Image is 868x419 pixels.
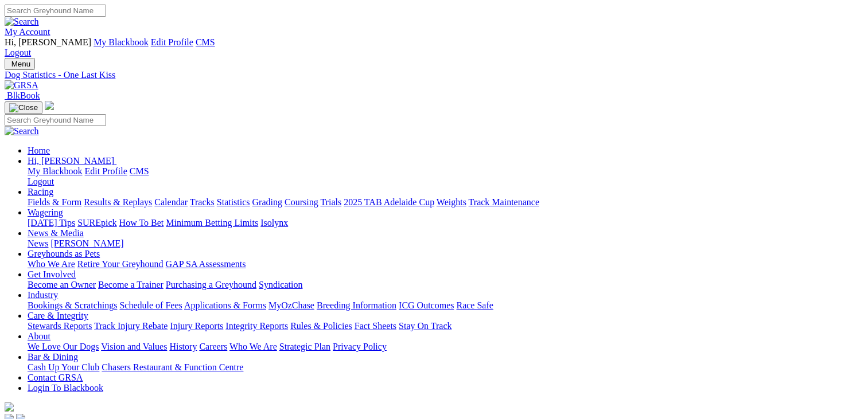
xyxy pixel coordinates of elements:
[469,197,539,207] a: Track Maintenance
[285,197,318,207] a: Coursing
[28,373,83,382] a: Contact GRSA
[154,197,188,207] a: Calendar
[217,197,250,207] a: Statistics
[5,114,106,126] input: Search
[28,362,863,373] div: Bar & Dining
[28,177,54,186] a: Logout
[28,156,116,166] a: Hi, [PERSON_NAME]
[28,259,863,269] div: Greyhounds as Pets
[28,228,84,238] a: News & Media
[170,321,223,331] a: Injury Reports
[7,91,40,100] span: BlkBook
[5,48,31,57] a: Logout
[28,362,99,372] a: Cash Up Your Club
[5,37,91,47] span: Hi, [PERSON_NAME]
[28,218,75,228] a: [DATE] Tips
[166,280,256,289] a: Purchasing a Greyhound
[166,259,246,269] a: GAP SA Assessments
[317,300,396,310] a: Breeding Information
[28,352,78,362] a: Bar & Dining
[119,218,164,228] a: How To Bet
[333,342,387,351] a: Privacy Policy
[84,197,152,207] a: Results & Replays
[260,218,288,228] a: Isolynx
[5,5,106,17] input: Search
[28,383,103,393] a: Login To Blackbook
[94,37,149,47] a: My Blackbook
[190,197,215,207] a: Tracks
[166,218,258,228] a: Minimum Betting Limits
[268,300,314,310] a: MyOzChase
[355,321,396,331] a: Fact Sheets
[184,300,266,310] a: Applications & Forms
[77,259,164,269] a: Retire Your Greyhound
[77,218,116,228] a: SUREpick
[9,103,38,112] img: Close
[85,166,127,176] a: Edit Profile
[225,321,288,331] a: Integrity Reports
[98,280,164,289] a: Become a Trainer
[5,126,39,136] img: Search
[169,342,197,351] a: History
[28,197,81,207] a: Fields & Form
[28,342,863,352] div: About
[5,27,50,37] a: My Account
[199,342,227,351] a: Careers
[344,197,434,207] a: 2025 TAB Adelaide Cup
[399,300,454,310] a: ICG Outcomes
[28,207,63,217] a: Wagering
[28,259,75,269] a: Who We Are
[28,321,92,331] a: Stewards Reports
[28,300,117,310] a: Bookings & Scratchings
[28,342,99,351] a: We Love Our Dogs
[28,249,100,259] a: Greyhounds as Pets
[5,37,863,58] div: My Account
[28,166,863,187] div: Hi, [PERSON_NAME]
[28,218,863,228] div: Wagering
[28,280,96,289] a: Become an Owner
[28,290,58,300] a: Industry
[28,331,50,341] a: About
[5,58,35,70] button: Toggle navigation
[11,60,30,68] span: Menu
[28,238,863,249] div: News & Media
[290,321,352,331] a: Rules & Policies
[28,269,76,279] a: Get Involved
[45,101,54,110] img: logo-grsa-white.png
[456,300,493,310] a: Race Safe
[28,197,863,207] div: Racing
[28,166,83,176] a: My Blackbook
[5,402,14,412] img: logo-grsa-white.png
[94,321,168,331] a: Track Injury Rebate
[5,91,40,100] a: BlkBook
[5,80,38,91] img: GRSA
[28,156,114,166] span: Hi, [PERSON_NAME]
[119,300,182,310] a: Schedule of Fees
[28,238,48,248] a: News
[5,70,863,80] a: Dog Statistics - One Last Kiss
[102,362,243,372] a: Chasers Restaurant & Function Centre
[130,166,149,176] a: CMS
[28,280,863,290] div: Get Involved
[50,238,123,248] a: [PERSON_NAME]
[196,37,215,47] a: CMS
[320,197,341,207] a: Trials
[28,321,863,331] div: Care & Integrity
[252,197,282,207] a: Grading
[28,146,50,155] a: Home
[5,17,39,27] img: Search
[229,342,277,351] a: Who We Are
[101,342,167,351] a: Vision and Values
[399,321,451,331] a: Stay On Track
[151,37,193,47] a: Edit Profile
[279,342,330,351] a: Strategic Plan
[28,187,53,197] a: Racing
[28,300,863,311] div: Industry
[28,311,88,320] a: Care & Integrity
[5,101,42,114] button: Toggle navigation
[259,280,302,289] a: Syndication
[437,197,466,207] a: Weights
